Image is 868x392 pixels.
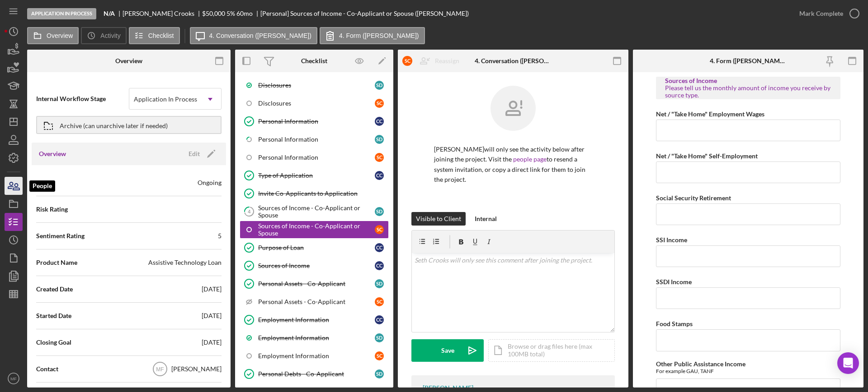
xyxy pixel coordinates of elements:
a: Invite Co-Applicants to Application [240,184,389,203]
div: Edit [189,147,200,161]
div: S C [375,297,384,306]
a: 4Sources of Income - Co-Applicant or SpouseSD [240,203,389,221]
div: [PERSON_NAME] [171,364,222,374]
div: Personal Debts - Co-Applicant [258,370,375,378]
div: Disclosures [258,100,375,107]
div: Overview [115,57,142,65]
a: Employment InformationCC [240,311,389,329]
div: Assistive Technology Loan [148,258,222,267]
button: 4. Conversation ([PERSON_NAME]) [190,27,317,44]
span: Contact [36,364,58,374]
a: people page [513,155,547,163]
div: Please tell us the monthly amount of income you receive by source type. [665,84,831,99]
div: C C [375,171,384,180]
a: DisclosuresSD [240,76,389,94]
a: Personal InformationSD [240,130,389,148]
div: Application In Process [134,96,197,103]
div: 5 [218,231,222,240]
button: Checklist [129,27,180,44]
div: [DATE] [202,311,222,320]
a: Sources of Income - Co-Applicant or SpouseSC [240,221,389,239]
label: Activity [100,32,120,39]
label: SSDI Income [656,278,692,286]
tspan: 4 [248,208,251,214]
a: Purpose of LoanCC [240,239,389,257]
div: Employment Information [258,334,375,341]
a: DisclosuresSC [240,94,389,112]
div: Mark Complete [799,5,843,23]
div: S C [375,351,384,360]
a: Personal Assets - Co-ApplicantSD [240,275,389,293]
div: Sources of Income - Co-Applicant or Spouse [258,222,375,237]
label: Net / "Take Home" Self-Employment [656,152,758,160]
div: Internal [475,212,497,226]
span: Sentiment Rating [36,231,85,240]
div: S D [375,279,384,288]
label: Food Stamps [656,320,693,327]
div: Sources of Income [258,262,375,269]
div: [Personal] Sources of Income - Co-Applicant or Spouse ([PERSON_NAME]) [260,10,469,17]
div: Employment Information [258,316,375,323]
p: [PERSON_NAME] will only see the activity below after joining the project. Visit the to resend a s... [434,144,592,185]
a: Personal InformationCC [240,112,389,130]
div: Sources of Income - Co-Applicant or Spouse [258,204,375,219]
div: Personal Information [258,136,375,143]
label: Other Public Assistance Income [656,360,745,368]
span: Status [36,178,54,187]
label: SSI Income [656,236,687,244]
div: Open Intercom Messenger [837,352,859,374]
div: Save [441,339,454,362]
button: Edit [183,147,219,161]
div: Personal Information [258,154,375,161]
b: N/A [104,10,115,17]
div: Employment Information [258,352,375,360]
button: SCReassign [398,52,468,70]
button: 4. Form ([PERSON_NAME]) [320,27,425,44]
div: [PERSON_NAME] Crooks [123,10,202,17]
div: Purpose of Loan [258,244,375,251]
button: Activity [81,27,126,44]
div: S D [375,135,384,144]
div: Personal Assets - Co-Applicant [258,298,375,305]
div: S C [402,56,412,66]
div: S D [375,333,384,342]
div: Visible to Client [416,212,461,226]
div: C C [375,117,384,126]
span: $50,000 [202,9,225,17]
div: 5 % [226,10,235,17]
span: Closing Goal [36,338,71,347]
a: Employment InformationSD [240,329,389,347]
div: S C [375,153,384,162]
a: Sources of IncomeCC [240,257,389,275]
div: 60 mo [236,10,253,17]
button: Internal [470,212,501,226]
label: Checklist [148,32,174,39]
button: Save [411,339,484,362]
div: 4. Conversation ([PERSON_NAME]) [475,57,552,65]
div: Archive (can unarchive later if needed) [60,117,168,133]
span: Started Date [36,311,71,320]
label: Social Security Retirement [656,194,731,202]
a: Personal Assets - Co-ApplicantSC [240,293,389,311]
a: Employment InformationSC [240,347,389,365]
div: Personal Information [258,118,375,125]
div: S D [375,81,384,90]
div: Personal Assets - Co-Applicant [258,280,375,287]
label: 4. Conversation ([PERSON_NAME]) [209,32,311,39]
text: MF [10,376,17,381]
h3: Overview [39,149,66,158]
div: C C [375,261,384,270]
div: Checklist [301,57,327,65]
div: Reassign [435,52,459,70]
div: C C [375,243,384,252]
button: Overview [27,27,79,44]
span: Created Date [36,285,73,294]
div: S C [375,225,384,234]
button: Mark Complete [790,5,863,23]
a: Personal Debts - Co-ApplicantSD [240,365,389,383]
span: Product Name [36,258,77,267]
label: Overview [47,32,73,39]
div: Ongoing [198,178,222,187]
button: MF [5,369,23,387]
div: S D [375,207,384,216]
